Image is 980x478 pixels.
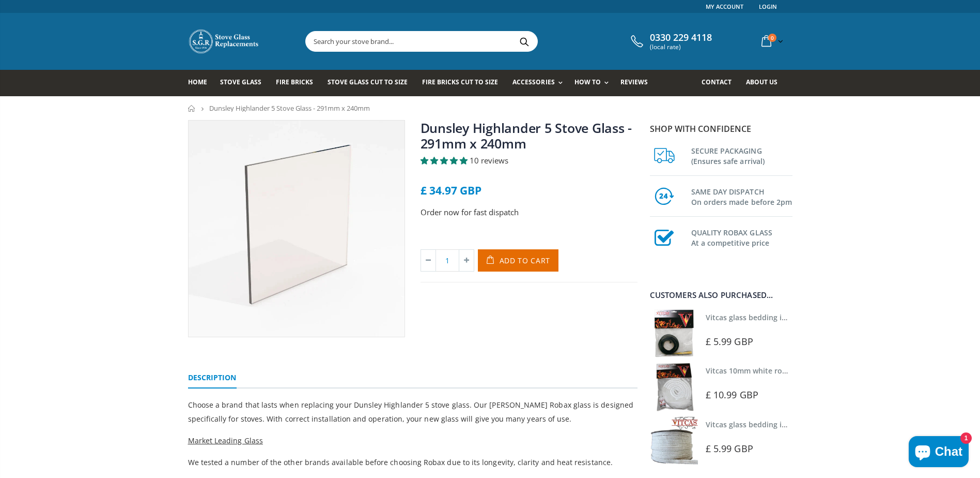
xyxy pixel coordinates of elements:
a: Fire Bricks [276,70,321,96]
a: Home [188,105,196,112]
span: 0330 229 4118 [650,32,712,43]
a: Reviews [620,70,656,96]
a: Vitcas glass bedding in tape - 2mm x 10mm x 2 meters [706,312,898,322]
input: Search your stove brand... [306,32,653,51]
button: Search [513,32,536,51]
img: squarestoveglass_4d5e2de0-01e0-48c3-86d7-6dd23a34e027_800x_crop_center.webp [189,121,405,337]
span: Accessories [512,78,554,86]
span: (local rate) [650,43,712,51]
a: Fire Bricks Cut To Size [422,70,506,96]
span: £ 34.97 GBP [421,183,481,198]
span: Fire Bricks Cut To Size [422,78,498,86]
h3: SAME DAY DISPATCH On orders made before 2pm [691,185,792,207]
img: Vitcas stove glass bedding in tape [650,416,698,465]
span: £ 5.99 GBP [706,335,753,348]
div: Customers also purchased... [650,291,792,299]
a: Vitcas glass bedding in tape - 2mm x 15mm x 2 meters (White) [706,420,925,429]
a: Accessories [512,70,567,96]
span: £ 10.99 GBP [706,389,758,401]
p: Order now for fast dispatch [421,206,637,218]
span: 4.90 stars [421,155,470,166]
span: Home [188,78,207,86]
span: Reviews [620,78,648,86]
a: Dunsley Highlander 5 Stove Glass - 291mm x 240mm [421,119,632,152]
span: Fire Bricks [276,78,313,86]
span: £ 5.99 GBP [706,442,753,455]
span: How To [574,78,601,86]
span: Stove Glass [220,78,261,86]
span: Add to Cart [500,256,551,265]
span: About us [746,78,777,86]
span: Contact [702,78,732,86]
a: Description [188,368,237,389]
a: Contact [702,70,739,96]
a: 0330 229 4118 (local rate) [628,32,712,51]
a: Vitcas 10mm white rope kit - includes rope seal and glue! [706,366,908,376]
a: About us [746,70,785,96]
img: Vitcas white rope, glue and gloves kit 10mm [650,363,698,411]
inbox-online-store-chat: Shopify online store chat [906,436,972,470]
span: Choose a brand that lasts when replacing your Dunsley Highlander 5 stove glass. Our [PERSON_NAME]... [188,400,633,424]
a: Home [188,70,215,96]
span: 0 [768,34,776,42]
img: Stove Glass Replacement [188,28,260,54]
h3: QUALITY ROBAX GLASS At a competitive price [691,226,792,248]
span: 10 reviews [470,155,508,166]
a: 0 [757,31,785,51]
span: We tested a number of the other brands available before choosing Robax due to its longevity, clar... [188,457,613,467]
span: Market Leading Glass [188,436,263,445]
a: Stove Glass [220,70,269,96]
h3: SECURE PACKAGING (Ensures safe arrival) [691,144,792,167]
button: Add to Cart [478,249,559,272]
span: Dunsley Highlander 5 Stove Glass - 291mm x 240mm [209,103,370,113]
p: Shop with confidence [650,123,792,135]
a: Stove Glass Cut To Size [328,70,415,96]
span: Stove Glass Cut To Size [328,78,408,86]
img: Vitcas stove glass bedding in tape [650,309,698,357]
a: How To [574,70,614,96]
